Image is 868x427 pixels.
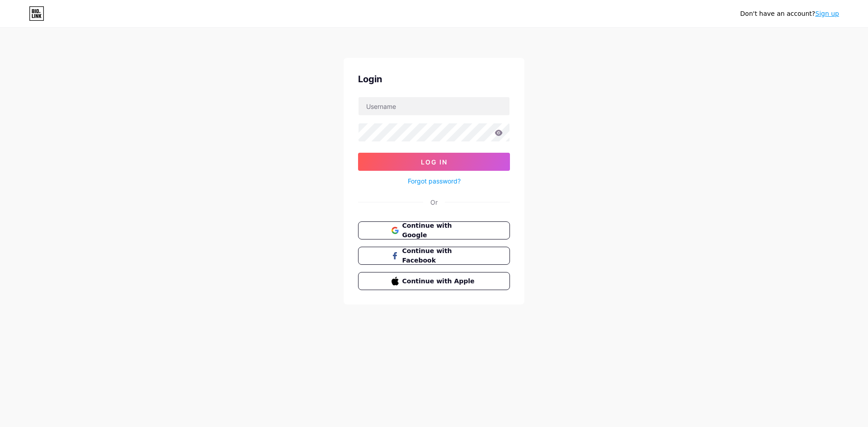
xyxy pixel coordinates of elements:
a: Sign up [815,10,839,17]
div: Login [358,72,510,86]
button: Log In [358,153,510,171]
div: Or [430,197,438,207]
div: Don't have an account? [740,9,839,19]
span: Continue with Apple [402,277,477,286]
button: Continue with Facebook [358,247,510,265]
button: Continue with Apple [358,272,510,290]
span: Continue with Google [402,221,477,240]
button: Continue with Google [358,221,510,239]
a: Forgot password? [408,176,461,186]
span: Log In [421,158,448,166]
span: Continue with Facebook [402,246,477,265]
input: Username [359,97,509,115]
